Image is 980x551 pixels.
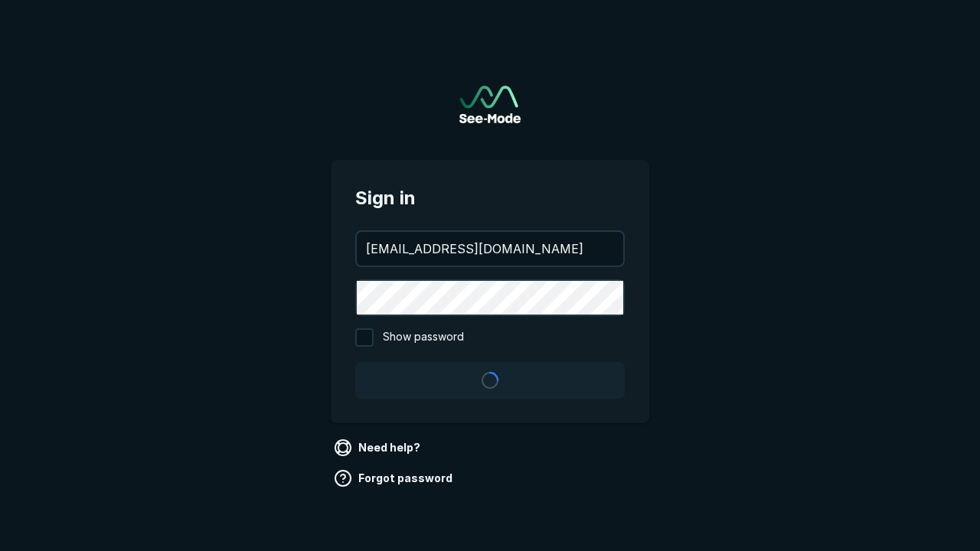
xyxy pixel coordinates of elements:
span: Sign in [355,184,625,212]
input: your@email.com [357,232,623,266]
img: See-Mode Logo [459,86,521,123]
a: Go to sign in [459,86,521,123]
span: Show password [383,328,464,347]
a: Need help? [331,435,426,460]
a: Forgot password [331,466,459,491]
